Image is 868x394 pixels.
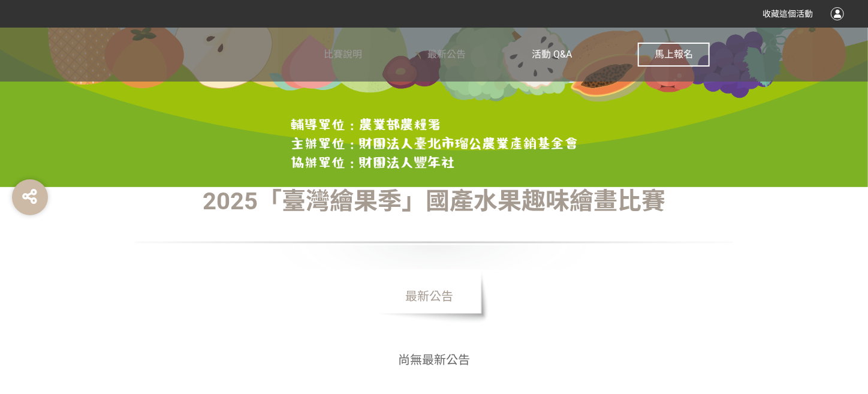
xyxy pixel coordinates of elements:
h1: 2025「臺灣繪果季」國產水果趣味繪畫比賽 [134,187,734,270]
span: 最新公告 [369,269,489,323]
span: 尚無 [398,353,422,367]
span: 最新公告 [428,49,466,60]
span: 活動 Q&A [532,49,572,60]
button: 馬上報名 [638,43,710,67]
a: 比賽說明 [324,28,362,82]
span: 收藏這個活動 [762,9,813,19]
span: 最新公告 [422,353,470,367]
a: 最新公告 [428,28,466,82]
span: 比賽說明 [324,49,362,60]
a: 活動 Q&A [532,28,572,82]
span: 馬上報名 [655,49,693,60]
